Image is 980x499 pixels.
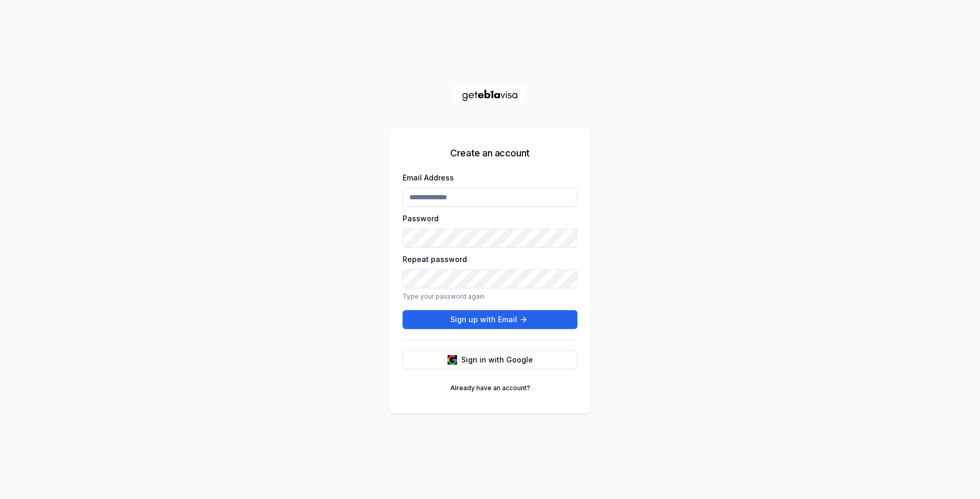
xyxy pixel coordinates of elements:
[450,146,529,161] h5: Create an account
[444,380,537,396] a: Already have an account?
[403,310,577,329] button: Sign up with Email
[403,292,577,305] p: Type your password again
[403,255,467,264] label: Repeat password
[403,173,454,182] label: Email Address
[453,85,527,104] img: geteb1avisa logo
[453,85,527,104] a: Home Page
[403,350,577,369] button: Sign in with Google
[448,355,457,365] img: google logo
[461,355,533,365] span: Sign in with Google
[403,214,439,223] label: Password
